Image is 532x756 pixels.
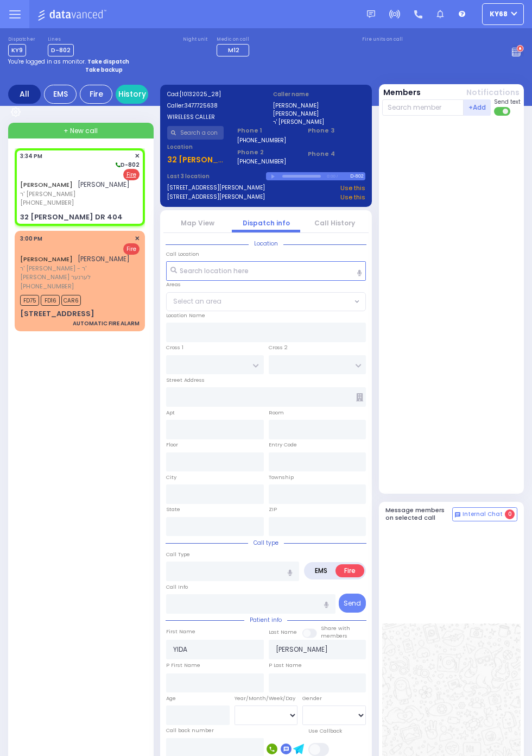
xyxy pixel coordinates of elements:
span: D-802 [114,161,140,169]
label: Street Address [166,376,205,384]
a: [STREET_ADDRESS][PERSON_NAME] [167,193,265,202]
label: State [166,506,180,513]
span: Patient info [244,616,287,624]
label: Turn off text [494,106,511,117]
label: [PERSON_NAME] [273,102,365,110]
span: [10132025_28] [180,90,221,98]
a: Call History [314,218,355,228]
label: Fire units on call [362,36,403,43]
div: D-802 [350,172,365,180]
h5: Message members on selected call [385,507,453,521]
span: Phone 3 [308,126,365,135]
span: members [321,632,347,639]
a: Map View [181,218,214,228]
span: Internal Chat [463,511,503,518]
label: Cross 1 [166,344,183,351]
label: Call Type [166,551,190,558]
span: FD16 [41,295,60,306]
label: Township [269,474,294,481]
span: Call type [248,539,284,547]
span: 0 [505,509,515,519]
span: Phone 2 [237,148,294,157]
span: D-802 [48,44,74,56]
label: Call Location [166,250,199,258]
div: Fire [80,85,112,104]
span: Phone 1 [237,126,294,135]
span: ✕ [135,152,140,161]
label: Call Info [166,583,188,591]
span: ✕ [135,234,140,243]
span: 3477725638 [185,102,218,110]
label: Gender [302,695,322,702]
label: Room [269,409,284,417]
span: [PERSON_NAME] [78,254,130,263]
label: Lines [48,36,74,43]
small: Share with [321,625,350,632]
button: ky68 [482,3,524,25]
label: Last Name [269,628,297,636]
div: AUTOMATIC FIRE ALARM [73,319,140,327]
div: 32 [PERSON_NAME] DR 404 [20,212,123,223]
span: Select an area [173,297,221,306]
label: [PHONE_NUMBER] [237,157,286,166]
button: Internal Chat 0 [452,507,517,521]
span: ky68 [490,9,508,19]
span: Send text [494,98,521,106]
input: Search member [382,99,464,116]
input: Search location here [166,261,366,281]
label: Caller: [167,102,259,110]
span: [PERSON_NAME] [78,180,130,189]
span: Phone 4 [308,149,365,159]
span: Location [249,240,283,248]
span: Fire [123,243,140,255]
label: Fire [335,564,364,577]
label: Medic on call [217,36,252,43]
span: Other building occupants [356,393,363,401]
span: ר' [PERSON_NAME] - ר' [PERSON_NAME] לערנער [20,264,136,282]
label: EMS [306,564,336,577]
span: 3:00 PM [20,235,42,243]
span: FD75 [20,295,39,306]
span: 3:34 PM [20,152,42,160]
label: ZIP [269,506,277,513]
a: Use this [340,184,365,193]
label: Entry Code [269,441,297,449]
span: M12 [228,46,239,54]
label: ר' [PERSON_NAME] [273,118,365,126]
div: EMS [44,85,77,104]
a: [STREET_ADDRESS][PERSON_NAME] [167,184,265,193]
a: Use this [340,193,365,202]
button: Send [339,594,366,613]
label: P First Name [166,661,200,669]
a: History [116,85,148,104]
label: Last 3 location [167,172,267,180]
span: You're logged in as monitor. [8,58,86,66]
img: message.svg [367,10,375,18]
label: [PERSON_NAME] [273,110,365,118]
div: All [8,85,41,104]
strong: Take dispatch [87,58,129,66]
a: [PERSON_NAME] [20,255,73,263]
strong: Take backup [85,66,123,74]
label: Dispatcher [8,36,35,43]
img: Logo [37,8,110,21]
span: CAR6 [61,295,81,306]
u: 32 [PERSON_NAME] DR 404 - Use this [167,154,313,165]
label: Cross 2 [269,344,288,351]
button: Members [383,87,421,98]
label: [PHONE_NUMBER] [237,136,286,144]
button: Notifications [466,87,520,98]
div: Year/Month/Week/Day [235,695,298,702]
label: Floor [166,441,178,449]
span: + New call [64,126,98,136]
a: [PERSON_NAME] [20,180,73,189]
label: First Name [166,628,195,635]
div: [STREET_ADDRESS] [20,308,94,319]
label: Cad: [167,90,259,98]
span: [PHONE_NUMBER] [20,282,74,291]
label: City [166,474,176,481]
a: Dispatch info [243,218,290,228]
span: [PHONE_NUMBER] [20,198,74,207]
button: +Add [464,99,491,116]
label: Night unit [183,36,207,43]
